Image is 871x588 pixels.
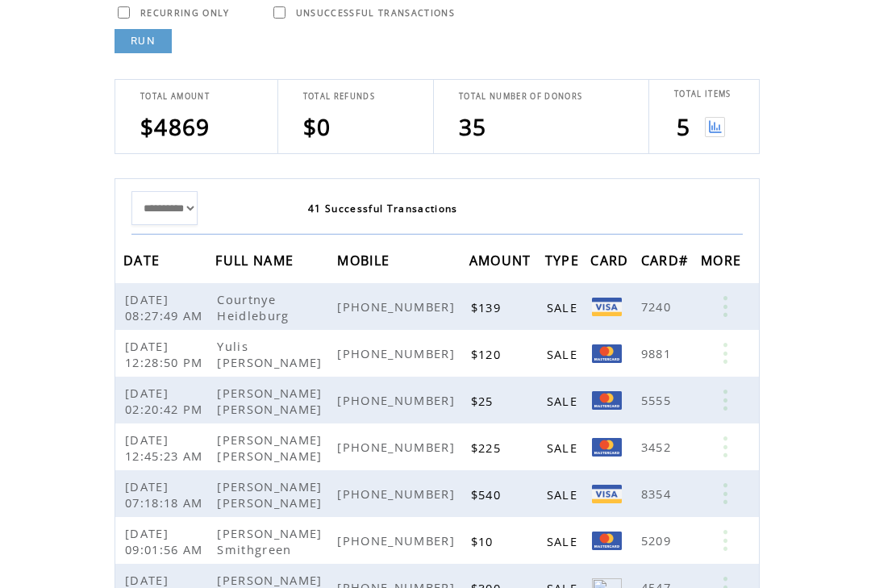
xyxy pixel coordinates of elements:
span: Yulis [PERSON_NAME] [217,338,326,370]
a: DATE [123,255,164,265]
span: $540 [471,486,505,503]
span: [PERSON_NAME] [PERSON_NAME] [217,478,326,511]
span: 5 [677,111,690,142]
span: 41 Successful Transactions [308,202,458,215]
span: FULL NAME [215,248,298,277]
span: [PHONE_NUMBER] [337,392,459,408]
span: [DATE] 02:20:42 PM [125,385,207,417]
img: Mastercard [592,532,622,550]
span: [DATE] 12:45:23 AM [125,432,207,464]
span: 7240 [641,298,675,315]
span: [PERSON_NAME] [PERSON_NAME] [217,385,326,417]
span: 3452 [641,439,675,455]
span: [DATE] 12:28:50 PM [125,338,207,370]
span: TYPE [545,248,583,277]
a: MOBILE [337,255,394,265]
img: Visa [592,298,622,316]
span: $225 [471,440,505,456]
img: Mastercard [592,344,622,363]
a: RUN [115,29,172,53]
a: CARD [590,255,632,265]
span: [DATE] 09:01:56 AM [125,525,207,557]
span: CARD# [641,248,693,277]
span: UNSUCCESSFUL TRANSACTIONS [296,7,455,19]
span: SALE [547,440,581,456]
span: [PHONE_NUMBER] [337,532,459,548]
span: Courtnye Heidleburg [217,291,293,323]
span: 5209 [641,532,675,548]
span: MORE [701,248,745,277]
span: [PHONE_NUMBER] [337,486,459,502]
span: SALE [547,346,581,362]
span: [DATE] 07:18:18 AM [125,478,207,511]
span: TOTAL REFUNDS [303,91,375,102]
span: $4869 [140,111,210,142]
span: [PERSON_NAME] [PERSON_NAME] [217,432,326,464]
span: TOTAL NUMBER OF DONORS [459,91,582,102]
span: 9881 [641,345,675,361]
img: VISA [592,485,622,503]
span: $25 [471,393,498,409]
span: TOTAL AMOUNT [140,91,210,102]
span: 8354 [641,486,675,502]
span: $120 [471,346,505,362]
span: RECURRING ONLY [140,7,230,19]
img: View graph [705,117,725,137]
span: SALE [547,533,581,549]
span: SALE [547,486,581,503]
span: [PHONE_NUMBER] [337,439,459,455]
span: SALE [547,299,581,315]
a: CARD# [641,255,693,265]
span: SALE [547,393,581,409]
span: MOBILE [337,248,394,277]
a: FULL NAME [215,255,298,265]
img: Mastercard [592,391,622,410]
span: 35 [459,111,487,142]
a: TYPE [545,255,583,265]
span: $0 [303,111,331,142]
img: MC [592,438,622,457]
span: [PHONE_NUMBER] [337,298,459,315]
span: DATE [123,248,164,277]
span: $139 [471,299,505,315]
span: CARD [590,248,632,277]
span: 5555 [641,392,675,408]
span: [PERSON_NAME] Smithgreen [217,525,322,557]
span: $10 [471,533,498,549]
a: AMOUNT [469,255,536,265]
span: AMOUNT [469,248,536,277]
span: TOTAL ITEMS [674,89,731,99]
span: [DATE] 08:27:49 AM [125,291,207,323]
span: [PHONE_NUMBER] [337,345,459,361]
